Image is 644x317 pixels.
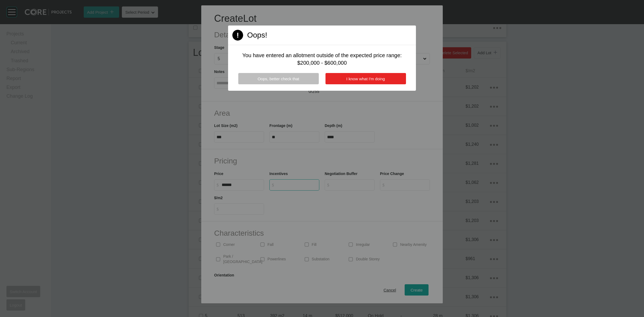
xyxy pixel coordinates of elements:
h2: Oops! [247,30,267,40]
span: Oops, better check that [258,76,299,81]
p: You have entered an allotment outside of the expected price range: $200,000 - $600,000 [241,52,403,67]
button: I know what I'm doing [325,73,406,84]
span: I know what I'm doing [346,76,385,81]
button: Oops, better check that [238,73,319,84]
